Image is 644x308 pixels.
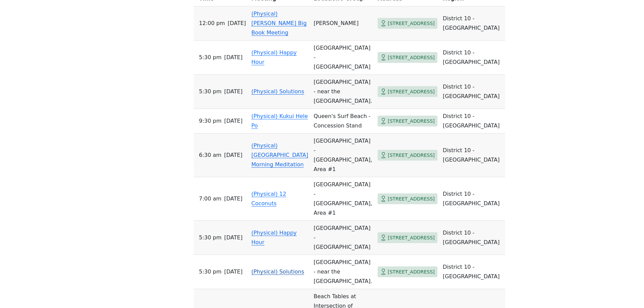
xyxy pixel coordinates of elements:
a: (Physical) 12 Coconuts [252,191,286,207]
a: (Physical) Happy Hour [252,49,297,65]
span: [STREET_ADDRESS] [388,53,435,62]
span: 6:30 AM [199,150,221,160]
td: District 10 - [GEOGRAPHIC_DATA] [440,177,505,221]
span: 12:00 PM [199,19,225,28]
td: District 10 - [GEOGRAPHIC_DATA] [440,6,505,41]
span: [DATE] [228,19,246,28]
span: 5:30 PM [199,87,222,96]
span: 5:30 PM [199,267,222,277]
a: (Physical) Happy Hour [252,230,297,245]
span: [STREET_ADDRESS] [388,195,435,203]
td: District 10 - [GEOGRAPHIC_DATA] [440,255,505,289]
span: [DATE] [224,233,242,242]
span: [STREET_ADDRESS] [388,88,435,96]
td: District 10 - [GEOGRAPHIC_DATA] [440,134,505,177]
span: [DATE] [224,116,242,126]
span: [DATE] [224,267,242,277]
span: 7:00 AM [199,194,221,204]
td: [GEOGRAPHIC_DATA] - near the [GEOGRAPHIC_DATA]. [311,255,375,289]
a: (Physical) Solutions [252,88,304,95]
span: 5:30 PM [199,53,222,62]
td: [PERSON_NAME] [311,6,375,41]
span: 9:30 PM [199,116,222,126]
span: [STREET_ADDRESS] [388,117,435,125]
span: [STREET_ADDRESS] [388,151,435,160]
span: [DATE] [224,87,242,96]
td: [GEOGRAPHIC_DATA] - near the [GEOGRAPHIC_DATA]. [311,75,375,109]
td: [GEOGRAPHIC_DATA] - [GEOGRAPHIC_DATA] [311,41,375,75]
td: District 10 - [GEOGRAPHIC_DATA] [440,221,505,255]
a: (Physical) [PERSON_NAME] Big Book Meeting [252,10,307,36]
span: [DATE] [224,150,242,160]
span: [DATE] [224,194,242,204]
span: [STREET_ADDRESS] [388,268,435,276]
td: Queen's Surf Beach - Concession Stand [311,109,375,134]
a: (Physical) Solutions [252,268,304,275]
span: [STREET_ADDRESS] [388,19,435,28]
td: District 10 - [GEOGRAPHIC_DATA] [440,109,505,134]
span: [DATE] [224,53,242,62]
span: [STREET_ADDRESS] [388,234,435,242]
a: (Physical) Kukui Hele Po [252,113,308,129]
span: 5:30 PM [199,233,222,242]
td: [GEOGRAPHIC_DATA] - [GEOGRAPHIC_DATA] [311,221,375,255]
td: District 10 - [GEOGRAPHIC_DATA] [440,75,505,109]
a: (Physical) [GEOGRAPHIC_DATA] Morning Meditation [252,142,308,168]
td: [GEOGRAPHIC_DATA] - [GEOGRAPHIC_DATA], Area #1 [311,177,375,221]
td: [GEOGRAPHIC_DATA] - [GEOGRAPHIC_DATA], Area #1 [311,134,375,177]
td: District 10 - [GEOGRAPHIC_DATA] [440,41,505,75]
